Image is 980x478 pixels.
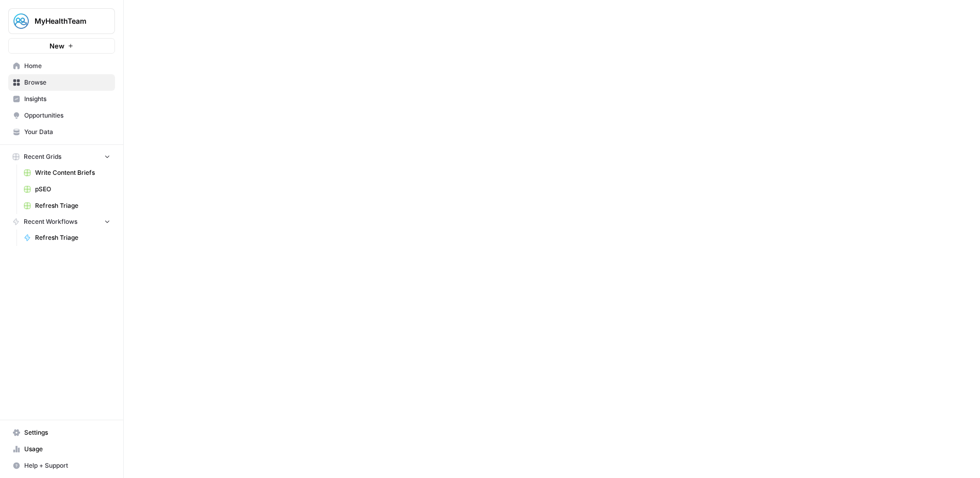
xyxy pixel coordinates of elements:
[24,111,110,120] span: Opportunities
[19,164,115,181] a: Write Content Briefs
[19,229,115,246] a: Refresh Triage
[8,124,115,140] a: Your Data
[35,185,110,194] span: pSEO
[24,78,110,87] span: Browse
[24,444,110,454] span: Usage
[8,38,115,54] button: New
[35,16,97,26] span: MyHealthTeam
[19,197,115,214] a: Refresh Triage
[24,61,110,71] span: Home
[8,91,115,107] a: Insights
[24,94,110,104] span: Insights
[8,149,115,164] button: Recent Grids
[24,217,77,226] span: Recent Workflows
[8,441,115,457] a: Usage
[8,457,115,474] button: Help + Support
[8,74,115,91] a: Browse
[8,424,115,441] a: Settings
[35,201,110,210] span: Refresh Triage
[35,168,110,177] span: Write Content Briefs
[8,107,115,124] a: Opportunities
[8,214,115,229] button: Recent Workflows
[24,461,110,470] span: Help + Support
[24,127,110,137] span: Your Data
[24,152,61,161] span: Recent Grids
[12,12,30,30] img: MyHealthTeam Logo
[8,8,115,34] button: Workspace: MyHealthTeam
[49,41,64,51] span: New
[8,58,115,74] a: Home
[24,428,110,437] span: Settings
[35,233,110,242] span: Refresh Triage
[19,181,115,197] a: pSEO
